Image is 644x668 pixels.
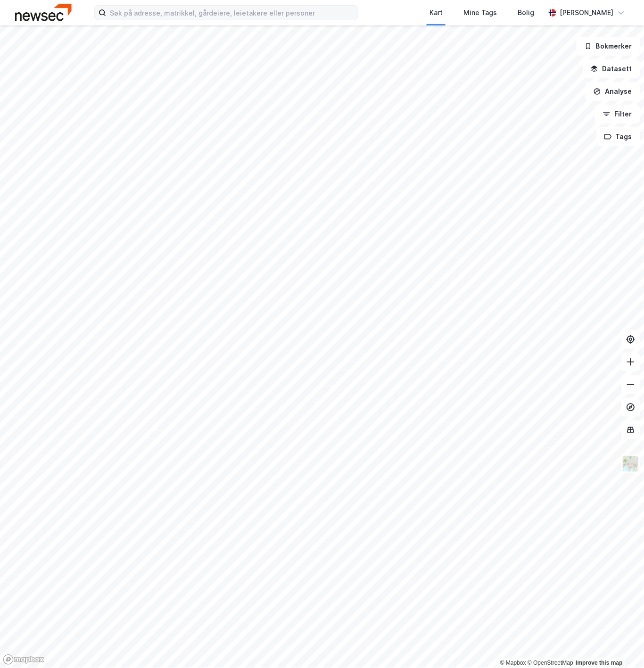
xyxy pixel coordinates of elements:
img: newsec-logo.f6e21ccffca1b3a03d2d.png [15,4,72,21]
iframe: Chat Widget [597,623,644,668]
div: Kart [429,7,443,18]
div: Mine Tags [463,7,497,18]
div: Bolig [518,7,535,18]
div: [PERSON_NAME] [560,7,614,18]
div: Kontrollprogram for chat [597,623,644,668]
input: Søk på adresse, matrikkel, gårdeiere, leietakere eller personer [106,6,358,20]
